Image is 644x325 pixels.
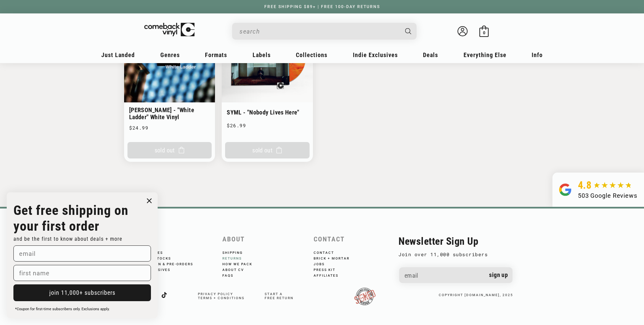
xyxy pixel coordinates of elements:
a: 4.8 503 Google Reviews [552,173,644,207]
span: Genres [160,51,180,58]
span: and be the first to know about deals + more [13,236,122,242]
h2: Contact [314,235,398,243]
h2: Shop [131,235,216,243]
small: copyright [DOMAIN_NAME], 2025 [439,293,513,297]
a: Privacy Policy [198,292,233,296]
input: Email [399,267,513,284]
button: Sold Out [225,142,309,158]
a: Jobs [314,261,334,266]
button: join 11,000+ subscribers [13,284,151,301]
img: ComebackVinyl.com [144,23,195,37]
span: Deals [423,51,438,58]
a: Terms + Conditions [198,296,245,300]
a: Contact [314,251,343,255]
span: 0 [483,30,485,35]
button: Search [399,23,418,40]
span: Info [532,51,543,58]
button: Close dialog [144,196,154,206]
h2: Newsletter Sign Up [398,235,513,247]
span: Formats [205,51,227,58]
a: FREE SHIPPING $89+ | FREE 100-DAY RETURNS [258,4,387,9]
a: How We Pack [222,261,261,266]
p: Join over 11,000 subscribers [398,250,513,259]
span: Labels [253,51,271,58]
a: Affiliates [314,272,347,278]
img: RSDPledgeSigned-updated.png [354,288,376,305]
input: When autocomplete results are available use up and down arrows to review and enter to select [239,25,398,38]
span: Just Landed [101,51,135,58]
button: Sign up [484,267,513,283]
a: Shipping [222,251,252,255]
a: Start afree return [265,292,293,300]
a: Returns [222,255,251,261]
a: Brick + Mortar [314,255,359,261]
span: Start a free return [265,292,293,300]
a: Coming Soon & Pre-Orders [131,261,202,266]
span: Everything Else [464,51,506,58]
div: 503 Google Reviews [578,191,637,200]
span: Collections [296,51,327,58]
a: Press Kit [314,266,344,272]
span: 4.8 [578,179,592,191]
div: Search [232,23,417,40]
a: FAQs [222,272,243,278]
button: Sold Out [127,142,212,158]
span: Indie Exclusives [353,51,398,58]
strong: Get free shipping on your first order [13,202,128,234]
span: *Coupon for first-time subscribers only. Exclusions apply. [15,307,110,311]
input: first name [13,265,151,281]
h2: About [222,235,307,243]
input: email [13,245,151,262]
a: About CV [222,266,253,272]
img: Group.svg [559,179,571,200]
img: star5.svg [593,182,632,189]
